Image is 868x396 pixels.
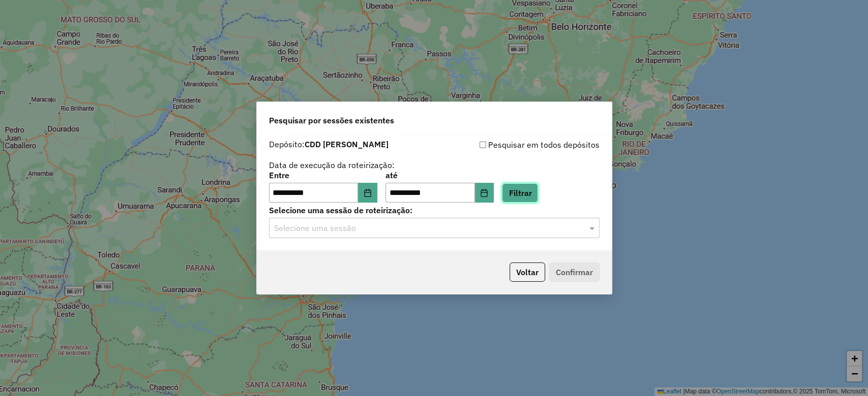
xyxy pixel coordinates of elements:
[358,183,377,203] button: Choose Date
[269,114,394,126] span: Pesquisar por sessões existentes
[385,169,494,181] label: até
[269,159,395,171] label: Data de execução da roteirização:
[510,262,545,282] button: Voltar
[269,204,600,216] label: Selecione uma sessão de roteirização:
[305,139,388,149] strong: CDD [PERSON_NAME]
[269,138,388,150] label: Depósito:
[269,169,377,181] label: Entre
[475,183,494,203] button: Choose Date
[434,139,600,151] div: Pesquisar em todos depósitos
[502,183,538,203] button: Filtrar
